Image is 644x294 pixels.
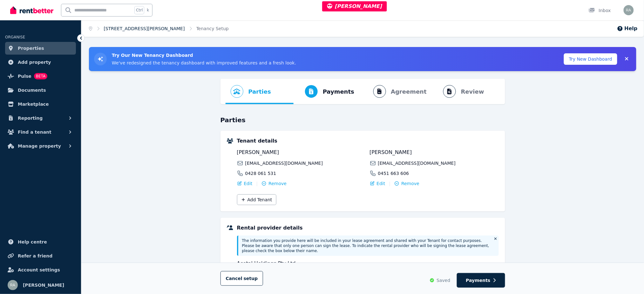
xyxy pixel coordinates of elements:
img: Rochelle Alvarez [624,5,634,15]
span: Marketplace [18,100,49,108]
span: Find a tenant [18,128,51,136]
a: PulseBETA [5,70,76,83]
span: Properties [18,44,44,52]
span: k [147,8,149,13]
span: [EMAIL_ADDRESS][DOMAIN_NAME] [378,160,456,166]
span: Payments [466,277,491,284]
button: Edit [370,180,385,187]
span: Documents [18,86,46,94]
img: RentBetter [10,5,53,15]
span: Cancel [226,276,258,281]
span: Help centre [18,238,47,246]
button: Remove [261,180,287,187]
button: Edit [237,180,253,187]
span: Remove [268,180,287,187]
a: Properties [5,42,76,55]
span: setup [244,275,258,282]
span: Tenancy Setup [196,25,229,32]
span: Reporting [18,114,43,122]
button: Cancelsetup [220,271,263,286]
span: [PERSON_NAME] [237,149,366,156]
h5: Rental provider details [237,224,499,232]
button: Try New Dashboard [564,53,617,65]
a: Marketplace [5,98,76,110]
nav: Breadcrumb [81,20,236,37]
span: Edit [377,180,385,187]
span: | [389,180,391,187]
button: Add Tenant [237,194,276,205]
img: Rental providers [227,225,233,230]
button: Payments [294,79,359,104]
div: Try New Tenancy Dashboard [89,47,636,71]
span: | [256,180,258,187]
span: 0451 663 606 [378,170,409,177]
span: [PERSON_NAME] [370,149,499,156]
a: Account settings [5,264,76,276]
button: Remove [394,180,419,187]
a: [STREET_ADDRESS][PERSON_NAME] [104,26,185,31]
h3: Parties [220,116,505,124]
span: [EMAIL_ADDRESS][DOMAIN_NAME] [245,160,323,166]
span: Manage property [18,142,61,150]
button: Parties [226,79,276,104]
span: Saved [437,277,450,284]
span: Payments [323,87,354,96]
span: BETA [34,73,47,79]
img: Rochelle Alvarez [8,280,18,290]
span: 0428 061 531 [245,170,276,177]
h5: Tenant details [237,137,499,145]
span: [PERSON_NAME] [23,281,64,289]
span: Add property [18,58,51,66]
p: We've redesigned the tenancy dashboard with improved features and a fresh look. [112,60,296,66]
a: Help centre [5,236,76,248]
button: Payments [457,273,505,288]
button: Help [617,25,638,32]
span: Acetal Holdings Pty Ltd [237,260,366,267]
span: Ctrl [134,6,144,14]
a: Documents [5,84,76,97]
span: Account settings [18,266,60,274]
button: Find a tenant [5,126,76,138]
p: The information you provide here will be included in your lease agreement and shared with your Te... [242,238,490,253]
div: Inbox [589,7,611,14]
button: Reporting [5,112,76,124]
button: Collapse banner [622,54,631,64]
span: ORGANISE [5,35,25,39]
span: Parties [248,87,271,96]
a: Add property [5,56,76,69]
h3: Try Our New Tenancy Dashboard [112,52,296,58]
span: [PERSON_NAME] [327,3,382,9]
span: Edit [244,180,253,187]
span: Refer a friend [18,252,52,260]
span: Pulse [18,72,31,80]
span: Remove [401,180,419,187]
button: Manage property [5,140,76,152]
a: Refer a friend [5,250,76,262]
nav: Progress [220,79,505,104]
